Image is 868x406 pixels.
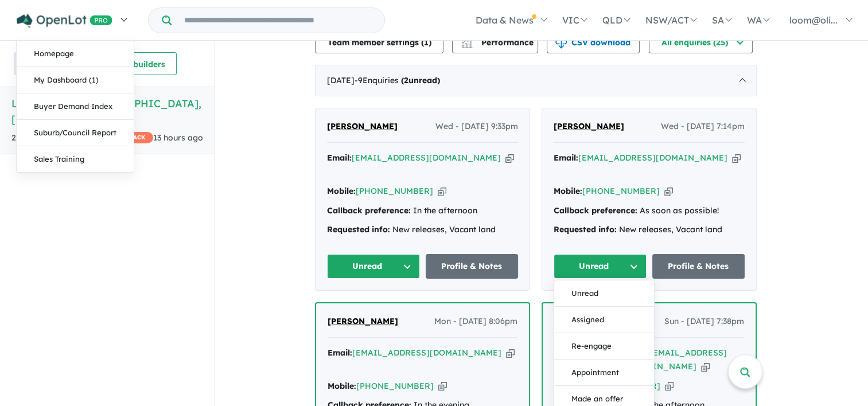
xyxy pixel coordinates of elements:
[356,186,433,196] a: [PHONE_NUMBER]
[554,280,654,307] button: Unread
[328,316,398,326] span: [PERSON_NAME]
[327,223,518,237] div: New releases, Vacant land
[327,204,518,218] div: In the afternoon
[404,75,408,85] span: 2
[328,315,398,329] a: [PERSON_NAME]
[554,333,654,360] button: Re-engage
[356,381,434,391] a: [PHONE_NUMBER]
[732,152,741,164] button: Copy
[438,380,447,392] button: Copy
[401,75,440,85] strong: ( unread)
[435,120,518,134] span: Wed - [DATE] 9:33pm
[426,254,519,279] a: Profile & Notes
[352,153,501,163] a: [EMAIL_ADDRESS][DOMAIN_NAME]
[11,96,203,127] h5: Loom Estate - [GEOGRAPHIC_DATA] , [GEOGRAPHIC_DATA]
[554,121,624,131] span: [PERSON_NAME]
[664,315,744,329] span: Sun - [DATE] 7:38pm
[664,185,673,197] button: Copy
[554,120,624,134] a: [PERSON_NAME]
[327,120,398,134] a: [PERSON_NAME]
[649,30,753,53] button: All enquiries (25)
[554,205,637,216] strong: Callback preference:
[554,186,582,196] strong: Mobile:
[554,224,617,235] strong: Requested info:
[463,37,534,48] span: Performance
[328,348,352,358] strong: Email:
[661,120,745,134] span: Wed - [DATE] 7:14pm
[434,315,517,329] span: Mon - [DATE] 8:06pm
[506,347,515,359] button: Copy
[17,67,134,93] a: My Dashboard (1)
[17,14,112,28] img: Openlot PRO Logo White
[554,254,647,279] button: Unread
[461,41,473,48] img: bar-chart.svg
[424,37,429,48] span: 1
[153,132,203,143] span: 13 hours ago
[701,361,710,373] button: Copy
[327,153,352,163] strong: Email:
[554,204,745,218] div: As soon as possible!
[554,360,654,386] button: Appointment
[17,93,134,120] a: Buyer Demand Index
[17,41,134,67] a: Homepage
[327,121,398,131] span: [PERSON_NAME]
[174,8,382,33] input: Try estate name, suburb, builder or developer
[17,120,134,146] a: Suburb/Council Report
[452,30,538,53] button: Performance
[554,307,654,333] button: Assigned
[327,205,411,216] strong: Callback preference:
[327,254,420,279] button: Unread
[315,65,757,97] div: [DATE]
[505,152,514,164] button: Copy
[665,380,674,392] button: Copy
[652,254,745,279] a: Profile & Notes
[554,153,578,163] strong: Email:
[578,153,727,163] a: [EMAIL_ADDRESS][DOMAIN_NAME]
[789,14,838,26] span: loom@oli...
[582,186,660,196] a: [PHONE_NUMBER]
[327,224,390,235] strong: Requested info:
[547,30,640,53] button: CSV download
[352,348,501,358] a: [EMAIL_ADDRESS][DOMAIN_NAME]
[555,37,567,49] img: download icon
[355,75,440,85] span: - 9 Enquir ies
[327,186,356,196] strong: Mobile:
[11,131,153,145] div: 25 Enquir ies
[315,30,443,53] button: Team member settings (1)
[17,146,134,172] a: Sales Training
[554,223,745,237] div: New releases, Vacant land
[328,381,356,391] strong: Mobile:
[438,185,446,197] button: Copy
